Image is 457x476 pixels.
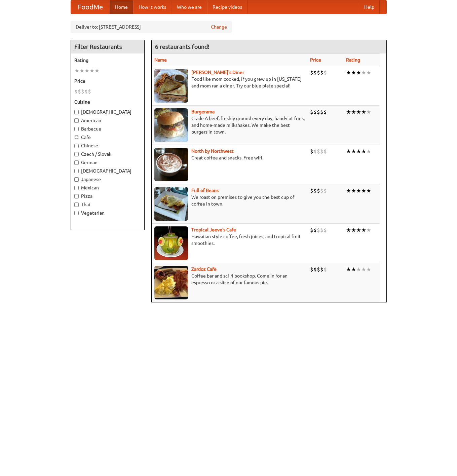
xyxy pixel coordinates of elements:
[81,88,84,95] li: $
[310,187,313,194] li: $
[74,151,141,157] label: Czech / Slovak
[191,266,217,272] a: Zardoz Cafe
[320,266,323,273] li: $
[366,266,371,273] li: ★
[323,108,327,116] li: $
[356,148,361,155] li: ★
[313,108,317,116] li: $
[351,148,356,155] li: ★
[366,148,371,155] li: ★
[310,266,313,273] li: $
[191,70,244,75] a: [PERSON_NAME]'s Diner
[317,226,320,234] li: $
[313,69,317,76] li: $
[351,187,356,194] li: ★
[74,210,141,216] label: Vegetarian
[191,109,215,114] b: Burgerama
[78,88,81,95] li: $
[351,266,356,273] li: ★
[366,69,371,76] li: ★
[71,0,110,14] a: FoodMe
[346,187,351,194] li: ★
[211,24,227,30] a: Change
[323,69,327,76] li: $
[356,266,361,273] li: ★
[74,118,79,123] input: American
[323,226,327,234] li: $
[191,148,234,154] b: North by Northwest
[313,266,317,273] li: $
[366,187,371,194] li: ★
[361,148,366,155] li: ★
[71,21,232,33] div: Deliver to: [STREET_ADDRESS]
[366,108,371,116] li: ★
[154,187,188,221] img: beans.jpg
[351,108,356,116] li: ★
[366,226,371,234] li: ★
[361,226,366,234] li: ★
[89,67,94,74] li: ★
[320,226,323,234] li: $
[346,226,351,234] li: ★
[313,187,317,194] li: $
[88,88,91,95] li: $
[346,57,360,63] a: Rating
[155,43,210,50] ng-pluralize: 6 restaurants found!
[74,169,79,173] input: [DEMOGRAPHIC_DATA]
[84,88,88,95] li: $
[356,69,361,76] li: ★
[323,266,327,273] li: $
[154,148,188,181] img: north.jpg
[74,194,79,198] input: Pizza
[94,67,100,74] li: ★
[154,266,188,299] img: zardoz.jpg
[310,57,321,63] a: Price
[346,108,351,116] li: ★
[74,186,79,190] input: Mexican
[74,176,141,183] label: Japanese
[74,125,141,132] label: Barbecue
[74,201,141,208] label: Thai
[110,0,133,14] a: Home
[323,187,327,194] li: $
[154,233,305,247] p: Hawaiian style coffee, fresh juices, and tropical fruit smoothies.
[351,226,356,234] li: ★
[74,168,141,174] label: [DEMOGRAPHIC_DATA]
[191,227,236,232] a: Tropical Jeeve's Cafe
[320,108,323,116] li: $
[154,115,305,135] p: Grade A beef, freshly ground every day, hand-cut fries, and home-made milkshakes. We make the bes...
[133,0,172,14] a: How it works
[74,78,141,84] h5: Price
[346,266,351,273] li: ★
[356,108,361,116] li: ★
[310,108,313,116] li: $
[74,211,79,215] input: Vegetarian
[154,108,188,142] img: burgerama.jpg
[74,57,141,64] h5: Rating
[84,67,89,74] li: ★
[361,187,366,194] li: ★
[74,135,79,140] input: Cafe
[154,76,305,89] p: Food like mom cooked, if you grew up in [US_STATE] and mom ran a diner. Try our blue plate special!
[351,69,356,76] li: ★
[172,0,207,14] a: Who we are
[74,159,141,166] label: German
[359,0,380,14] a: Help
[74,152,79,156] input: Czech / Slovak
[74,127,79,131] input: Barbecue
[320,69,323,76] li: $
[361,108,366,116] li: ★
[361,266,366,273] li: ★
[71,40,144,53] h4: Filter Restaurants
[191,188,219,193] a: Full of Beans
[74,110,79,114] input: [DEMOGRAPHIC_DATA]
[310,226,313,234] li: $
[154,69,188,103] img: sallys.jpg
[74,203,79,207] input: Thai
[154,57,167,63] a: Name
[79,67,84,74] li: ★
